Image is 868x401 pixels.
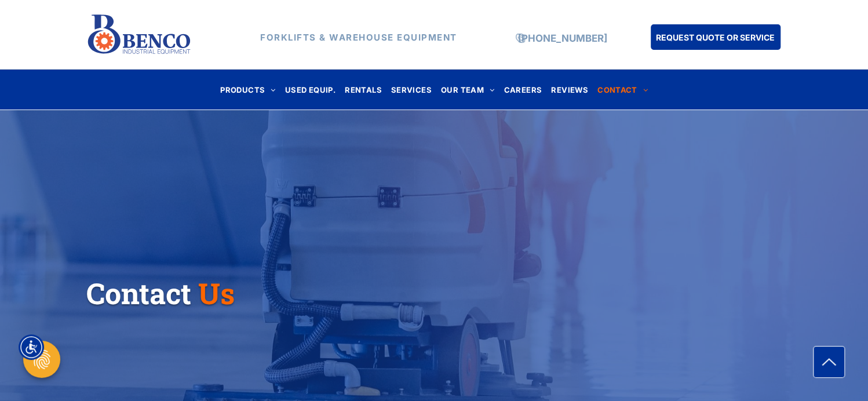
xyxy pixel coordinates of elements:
a: REVIEWS [546,82,593,97]
span: Contact [86,274,191,312]
a: [PHONE_NUMBER] [517,32,607,44]
a: PRODUCTS [216,82,280,97]
strong: FORKLIFTS & WAREHOUSE EQUIPMENT [260,32,457,43]
span: REQUEST QUOTE OR SERVICE [656,27,775,48]
a: REQUEST QUOTE OR SERVICE [651,24,781,50]
a: SERVICES [386,82,436,97]
span: Us [198,274,235,312]
a: USED EQUIP. [280,82,340,97]
a: CONTACT [593,82,652,97]
div: Accessibility Menu [19,334,44,360]
a: RENTALS [340,82,386,97]
a: OUR TEAM [436,82,499,97]
a: CAREERS [499,82,546,97]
